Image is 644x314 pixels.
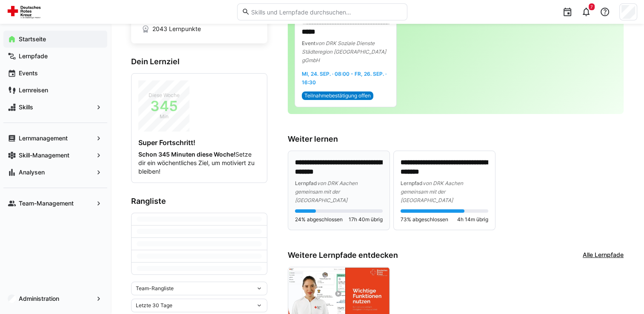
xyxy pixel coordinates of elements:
span: 7 [590,4,593,9]
span: 17h 40m übrig [349,216,383,223]
p: Setze dir ein wöchentliches Ziel, um motiviert zu bleiben! [138,150,260,176]
h3: Weiter lernen [288,134,624,144]
span: Lernpfad [401,180,423,186]
span: von DRK Aachen gemeinsam mit der [GEOGRAPHIC_DATA] [401,180,463,203]
input: Skills und Lernpfade durchsuchen… [250,8,402,16]
h4: Super Fortschritt! [138,138,260,147]
h3: Dein Lernziel [131,57,267,66]
span: 2043 Lernpunkte [152,25,201,33]
span: 4h 14m übrig [457,216,488,223]
span: Event [302,40,315,46]
a: Alle Lernpfade [583,251,624,260]
span: Lernpfad [295,180,317,186]
span: von DRK Aachen gemeinsam mit der [GEOGRAPHIC_DATA] [295,180,358,203]
span: Letzte 30 Tage [136,302,172,309]
span: 24% abgeschlossen [295,216,343,223]
span: von DRK Soziale Dienste Städteregion [GEOGRAPHIC_DATA] gGmbH [302,40,386,63]
span: Teilnahmebestätigung offen [304,92,371,99]
h3: Rangliste [131,197,267,206]
span: Mi, 24. Sep. · 08:00 - Fr, 26. Sep. · 16:30 [302,71,386,86]
h3: Weitere Lernpfade entdecken [288,251,398,260]
strong: Schon 345 Minuten diese Woche! [138,151,235,158]
span: Team-Rangliste [136,285,174,292]
span: 73% abgeschlossen [401,216,448,223]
